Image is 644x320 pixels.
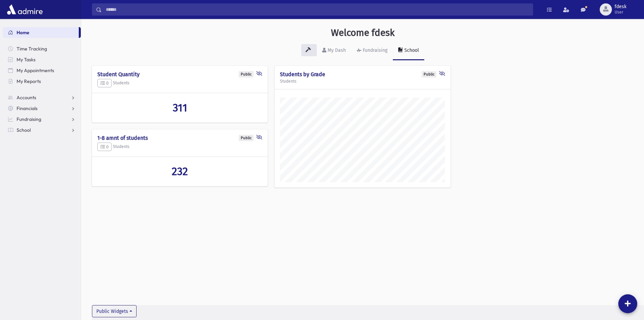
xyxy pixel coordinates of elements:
span: Fundraising [17,116,41,122]
a: School [3,125,81,135]
span: Time Tracking [17,46,47,52]
span: 311 [173,101,187,114]
a: Accounts [3,92,81,103]
a: My Dash [317,41,351,60]
span: My Appointments [17,67,54,73]
span: Financials [17,105,38,111]
span: 232 [172,165,188,178]
div: Public [422,71,436,78]
a: Time Tracking [3,43,81,54]
a: Fundraising [3,114,81,125]
span: My Reports [17,78,41,84]
a: School [393,41,424,60]
a: Home [3,27,79,38]
span: Home [17,29,29,36]
h5: Students [97,79,262,88]
span: fdesk [615,4,626,9]
span: User [615,9,626,15]
button: 0 [97,79,112,88]
a: Fundraising [351,41,393,60]
div: Public [239,71,254,78]
span: Accounts [17,94,36,101]
span: My Tasks [17,57,35,63]
span: 0 [100,81,109,86]
h5: Students [97,143,262,151]
span: School [17,127,31,133]
button: Public Widgets [92,305,137,317]
input: Search [102,3,533,16]
div: Fundraising [361,47,387,53]
a: 311 [97,101,262,114]
a: 232 [97,165,262,178]
h4: Student Quantity [97,71,262,78]
h4: Students by Grade [280,71,445,78]
a: My Appointments [3,65,81,76]
a: Financials [3,103,81,114]
div: Public [239,135,254,141]
span: 0 [100,144,109,149]
h3: Welcome fdesk [331,27,395,39]
div: My Dash [326,47,346,53]
div: School [403,47,419,53]
button: 0 [97,143,112,151]
img: AdmirePro [5,3,44,16]
h4: 1-8 amnt of students [97,135,262,141]
a: My Reports [3,76,81,87]
h5: Students [280,79,445,84]
a: My Tasks [3,54,81,65]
